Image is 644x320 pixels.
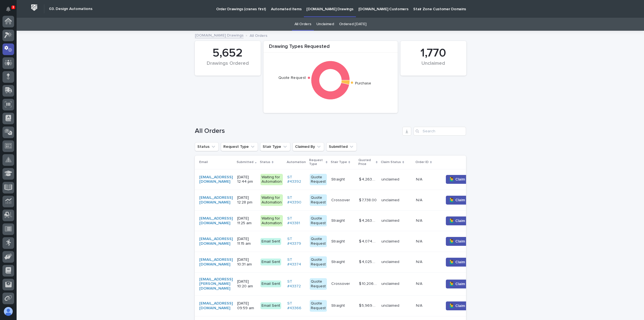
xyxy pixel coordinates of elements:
p: [DATE] 10:20 am [237,279,256,289]
div: Notifications3 [7,7,14,16]
p: Crossover [331,197,351,203]
tr: [EMAIL_ADDRESS][DOMAIN_NAME] [DATE] 12:28 pmWaiting for AutomationST #43390 Quote RequestCrossove... [195,190,491,211]
div: Email Sent [260,302,281,309]
p: $ 4,263.00 [359,217,378,223]
a: [DOMAIN_NAME] Drawings [195,32,244,38]
a: ST #43390 [287,195,305,205]
a: [EMAIL_ADDRESS][DOMAIN_NAME] [199,195,233,205]
a: [EMAIL_ADDRESS][DOMAIN_NAME] [199,237,233,246]
p: $ 5,969.00 [359,302,378,308]
p: Straight [331,176,346,182]
tr: [EMAIL_ADDRESS][PERSON_NAME][DOMAIN_NAME] [DATE] 10:20 amEmail SentST #43372 Quote RequestCrossov... [195,272,491,295]
p: Request Type [309,157,324,167]
a: [EMAIL_ADDRESS][PERSON_NAME][DOMAIN_NAME] [199,277,233,291]
text: Purchase [355,82,371,86]
p: Straight [331,302,346,308]
tr: [EMAIL_ADDRESS][DOMAIN_NAME] [DATE] 12:44 pmWaiting for AutomationST #43392 Quote RequestStraight... [195,169,491,190]
p: Submitted [237,159,254,165]
span: 🙋‍♂️ Claim Order [449,177,477,182]
p: $ 4,074.00 [359,238,378,244]
p: $ 4,263.00 [359,176,378,182]
p: [DATE] 11:15 am [237,237,256,246]
a: ST #43366 [287,301,305,311]
p: unclaimed [381,239,412,244]
div: Waiting for Automation [260,174,283,185]
a: ST #43379 [287,237,305,246]
span: 🙋‍♂️ Claim Order [449,239,477,244]
p: [DATE] 09:59 am [237,301,256,311]
p: N/A [416,259,423,264]
tr: [EMAIL_ADDRESS][DOMAIN_NAME] [DATE] 11:15 amEmail SentST #43379 Quote RequestStraightStraight $ 4... [195,231,491,252]
div: Quote Request [310,174,327,185]
tr: [EMAIL_ADDRESS][DOMAIN_NAME] [DATE] 09:59 amEmail SentST #43366 Quote RequestStraightStraight $ 5... [195,295,491,316]
p: N/A [416,280,423,286]
div: Quote Request [310,278,327,290]
a: ST #43374 [287,257,305,267]
button: Stair Type [260,142,290,151]
p: Quoted Price [358,157,374,167]
div: Quote Request [310,300,327,312]
div: Drawings Ordered [204,61,251,72]
button: Notifications [2,3,14,15]
p: Claim Status [381,159,401,165]
img: Workspace Logo [29,2,39,13]
p: [DATE] 11:25 am [237,216,256,226]
p: All Orders [250,32,267,38]
a: Unclaimed [316,18,334,31]
p: [DATE] 12:44 pm [237,175,256,184]
p: unclaimed [381,282,412,286]
a: ST #43381 [287,216,305,226]
p: $ 4,025.00 [359,259,378,264]
div: Quote Request [310,236,327,247]
span: 🙋‍♂️ Claim Order [449,218,477,224]
p: unclaimed [381,303,412,308]
p: unclaimed [381,218,412,223]
button: 🙋‍♂️ Claim Order [446,175,480,184]
span: 🙋‍♂️ Claim Order [449,303,477,309]
p: [DATE] 12:28 pm [237,195,256,205]
button: 🙋‍♂️ Claim Order [446,216,480,225]
div: Quote Request [310,215,327,227]
input: Search [413,127,466,136]
button: Request Type [221,142,258,151]
p: N/A [416,238,423,244]
p: $ 7,738.00 [359,197,378,203]
div: Waiting for Automation [260,215,283,227]
p: Straight [331,238,346,244]
button: Claimed By [293,142,324,151]
span: 🙋‍♂️ Claim Order [449,259,477,265]
a: [EMAIL_ADDRESS][DOMAIN_NAME] [199,257,233,267]
p: unclaimed [381,198,412,203]
h2: 03. Design Automations [49,7,92,11]
button: users-avatar [2,306,14,317]
span: 🙋‍♂️ Claim Order [449,281,477,287]
p: unclaimed [381,177,412,182]
div: 5,652 [204,46,251,60]
h1: All Orders [195,127,400,135]
p: Order ID [415,159,429,165]
a: [EMAIL_ADDRESS][DOMAIN_NAME] [199,301,233,311]
button: Submitted [326,142,357,151]
p: N/A [416,176,423,182]
a: [EMAIL_ADDRESS][DOMAIN_NAME] [199,175,233,184]
p: Stair Type [331,159,347,165]
p: $ 10,206.00 [359,280,378,286]
div: Quote Request [310,194,327,206]
div: Email Sent [260,259,281,265]
p: N/A [416,217,423,223]
button: 🙋‍♂️ Claim Order [446,301,480,310]
div: Email Sent [260,238,281,245]
text: Quote Request [278,76,306,80]
p: Status [260,159,270,165]
a: [EMAIL_ADDRESS][DOMAIN_NAME] [199,216,233,226]
p: Straight [331,217,346,223]
span: 🙋‍♂️ Claim Order [449,197,477,203]
tr: [EMAIL_ADDRESS][DOMAIN_NAME] [DATE] 10:31 amEmail SentST #43374 Quote RequestStraightStraight $ 4... [195,252,491,272]
p: Automation [287,159,306,165]
div: Unclaimed [410,61,457,72]
button: 🙋‍♂️ Claim Order [446,280,480,288]
p: N/A [416,302,423,308]
button: 🙋‍♂️ Claim Order [446,237,480,246]
p: Email [199,159,208,165]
